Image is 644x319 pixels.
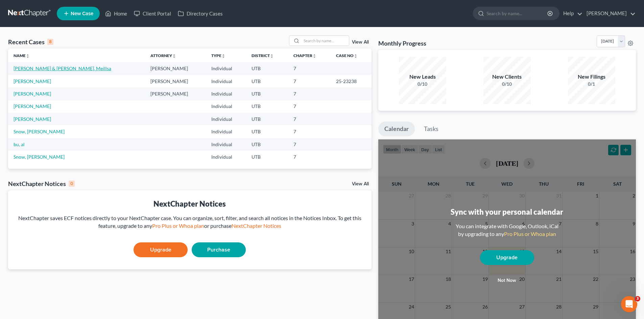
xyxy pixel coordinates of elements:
[288,87,331,100] td: 7
[14,214,366,230] div: NextChapter saves ECF notices directly to your NextChapter case. You can organize, sort, filter, ...
[270,54,274,58] i: unfold_more
[14,154,65,160] a: Snow, [PERSON_NAME]
[451,207,563,217] div: Sync with your personal calendar
[145,62,206,75] td: [PERSON_NAME]
[399,81,446,87] div: 0/10
[288,138,331,151] td: 7
[8,38,53,46] div: Recent Cases
[480,250,534,265] a: Upgrade
[288,62,331,75] td: 7
[14,198,366,209] div: NextChapter Notices
[14,78,51,84] a: [PERSON_NAME]
[47,39,53,45] div: 8
[568,73,615,81] div: New Filings
[246,87,288,100] td: UTB
[14,91,51,97] a: [PERSON_NAME]
[192,242,246,257] a: Purchase
[336,53,358,58] a: Case Nounfold_more
[246,62,288,75] td: UTB
[145,87,206,100] td: [PERSON_NAME]
[288,125,331,138] td: 7
[172,54,176,58] i: unfold_more
[206,75,246,87] td: Individual
[504,231,556,237] a: Pro Plus or Whoa plan
[145,75,206,87] td: [PERSON_NAME]
[288,100,331,113] td: 7
[246,151,288,163] td: UTB
[560,7,582,20] a: Help
[134,242,188,257] a: Upgrade
[418,122,445,136] a: Tasks
[486,7,548,20] input: Search by name...
[232,222,281,229] a: NextChapter Notices
[14,103,51,109] a: [PERSON_NAME]
[14,65,111,71] a: [PERSON_NAME] & [PERSON_NAME], Meillsa
[621,296,637,312] iframe: Intercom live chat
[211,53,225,58] a: Typeunfold_more
[480,274,534,287] button: Not now
[352,182,369,186] a: View All
[206,100,246,113] td: Individual
[14,116,51,122] a: [PERSON_NAME]
[246,138,288,151] td: UTB
[206,125,246,138] td: Individual
[14,129,65,134] a: Snow, [PERSON_NAME]
[246,113,288,125] td: UTB
[14,53,30,58] a: Nameunfold_more
[206,113,246,125] td: Individual
[206,138,246,151] td: Individual
[293,53,316,58] a: Chapterunfold_more
[378,122,415,136] a: Calendar
[312,54,316,58] i: unfold_more
[568,81,615,87] div: 0/1
[288,113,331,125] td: 7
[354,54,358,58] i: unfold_more
[71,11,93,16] span: New Case
[246,75,288,87] td: UTB
[453,222,561,238] div: You can integrate with Google, Outlook, iCal by upgrading to any
[483,81,531,87] div: 0/10
[483,73,531,81] div: New Clients
[102,7,130,20] a: Home
[331,75,372,87] td: 25-23238
[152,222,204,229] a: Pro Plus or Whoa plan
[206,151,246,163] td: Individual
[174,7,226,20] a: Directory Cases
[246,125,288,138] td: UTB
[378,39,426,47] h3: Monthly Progress
[252,53,274,58] a: Districtunfold_more
[302,36,349,46] input: Search by name...
[221,54,225,58] i: unfold_more
[352,40,369,45] a: View All
[69,181,75,187] div: 0
[130,7,174,20] a: Client Portal
[635,296,640,301] span: 3
[150,53,176,58] a: Attorneyunfold_more
[206,62,246,75] td: Individual
[8,180,75,188] div: NextChapter Notices
[14,141,25,147] a: bu, al
[26,54,30,58] i: unfold_more
[246,100,288,113] td: UTB
[206,87,246,100] td: Individual
[583,7,636,20] a: [PERSON_NAME]
[288,151,331,163] td: 7
[399,73,446,81] div: New Leads
[288,75,331,87] td: 7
